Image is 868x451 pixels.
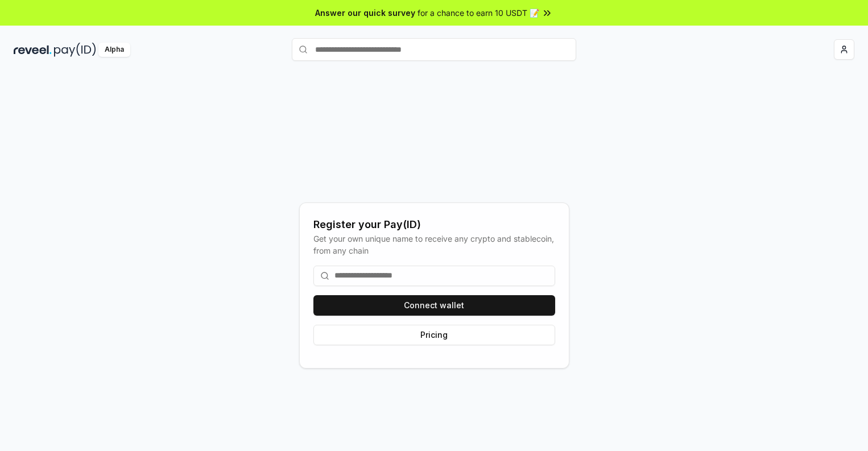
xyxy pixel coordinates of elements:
button: Pricing [313,325,555,345]
div: Alpha [98,43,130,57]
span: Answer our quick survey [315,7,415,19]
div: Register your Pay(ID) [313,217,555,233]
img: pay_id [54,43,96,57]
button: Connect wallet [313,295,555,316]
div: Get your own unique name to receive any crypto and stablecoin, from any chain [313,233,555,256]
span: for a chance to earn 10 USDT 📝 [418,7,539,19]
img: reveel_dark [14,43,52,57]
